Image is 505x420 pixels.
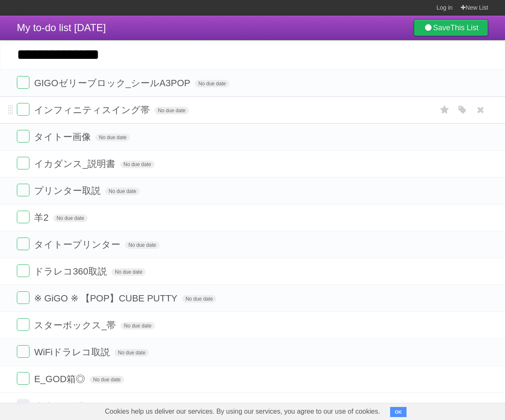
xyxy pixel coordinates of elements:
label: Star task [437,103,453,117]
label: Done [17,291,29,304]
span: スターボックス_帯 [34,320,118,330]
span: No due date [112,268,146,276]
span: No due date [96,134,130,141]
label: Done [17,103,29,116]
label: Done [17,318,29,331]
span: No due date [105,188,139,195]
span: プリンター取説 [34,185,103,196]
span: 羊2 [34,212,50,223]
span: No due date [125,241,159,249]
span: E_GOD箱◎ [34,374,87,384]
label: Done [17,76,29,89]
span: No due date [154,107,189,114]
span: No due date [53,214,88,222]
button: OK [390,407,407,417]
label: Done [17,345,29,358]
span: No due date [195,80,229,87]
span: タイトー画像 [34,132,93,142]
label: Done [17,372,29,385]
label: Done [17,130,29,143]
label: Done [17,157,29,169]
label: Done [17,211,29,223]
span: ※ GiGO ※ 【POP】CUBE PUTTY [34,293,179,304]
span: No due date [121,322,155,330]
span: No due date [90,376,124,383]
b: This List [450,24,478,32]
span: イカダンス_説明書 [34,158,117,169]
span: インフィニティスイング帯 [34,105,152,115]
span: Cookies help us deliver our services. By using our services, you agree to our use of cookies. [96,403,388,420]
span: ドラレコ360取説 [34,266,109,277]
span: GIGOゼリーブロック_シールA3POP [34,78,192,88]
label: Done [17,399,29,412]
span: タイトープリンター [34,239,122,250]
a: SaveThis List [414,19,488,36]
span: くまバッグ_A3POP [34,401,121,411]
label: Done [17,184,29,196]
span: No due date [114,349,149,357]
span: No due date [120,161,154,168]
label: Done [17,264,29,277]
span: My to-do list [DATE] [17,22,106,33]
span: No due date [182,295,216,303]
span: WiFiドラレコ取説 [34,347,112,357]
label: Done [17,238,29,250]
